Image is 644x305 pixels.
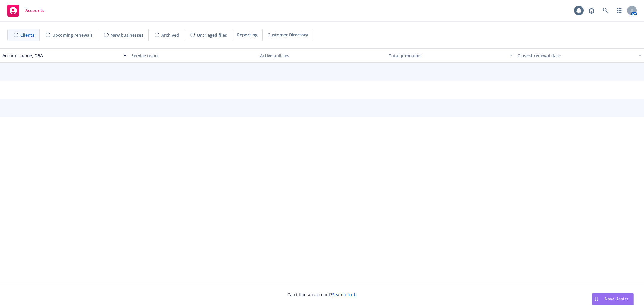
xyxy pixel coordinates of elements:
button: Nova Assist [592,293,634,305]
span: Accounts [25,8,44,13]
span: Untriaged files [197,32,227,38]
a: Report a Bug [585,5,598,17]
span: Reporting [237,32,258,38]
a: Switch app [613,5,625,17]
button: Active policies [258,48,386,63]
span: Nova Assist [605,296,629,301]
a: Search for it [332,292,357,297]
span: Upcoming renewals [52,32,93,38]
div: Active policies [260,52,384,59]
button: Service team [129,48,258,63]
div: Account name, DBA [2,52,120,59]
button: Total premiums [386,48,515,63]
span: Archived [161,32,179,38]
div: Drag to move [592,293,600,305]
a: Accounts [5,2,47,19]
span: Clients [20,32,34,38]
span: Customer Directory [268,32,308,38]
a: Search [599,5,611,17]
div: Closest renewal date [517,52,635,59]
div: Service team [131,52,255,59]
span: New businesses [111,32,143,38]
span: Can't find an account? [287,291,357,298]
button: Closest renewal date [515,48,644,63]
div: Total premiums [389,52,506,59]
